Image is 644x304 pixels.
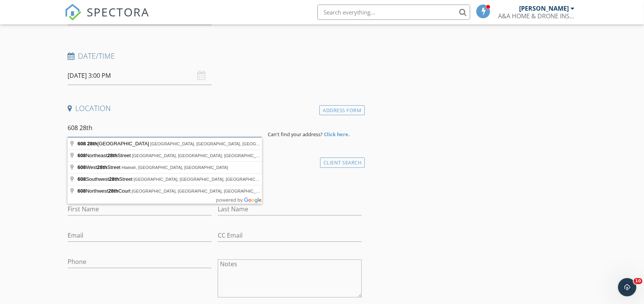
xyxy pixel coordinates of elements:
[324,131,350,138] strong: Click here.
[107,153,118,158] span: 28th
[519,5,569,12] div: [PERSON_NAME]
[97,164,107,170] span: 28th
[319,105,365,116] div: Address Form
[109,176,119,182] span: 28th
[132,189,268,193] span: [GEOGRAPHIC_DATA], [GEOGRAPHIC_DATA], [GEOGRAPHIC_DATA]
[150,142,286,146] span: [GEOGRAPHIC_DATA], [GEOGRAPHIC_DATA], [GEOGRAPHIC_DATA]
[498,12,574,20] div: A&A HOME & DRONE INSPECTIONS, LLC
[122,165,228,170] span: Hialeah, [GEOGRAPHIC_DATA], [GEOGRAPHIC_DATA]
[68,51,362,61] h4: Date/Time
[87,4,149,20] span: SPECTORA
[132,153,268,158] span: [GEOGRAPHIC_DATA], [GEOGRAPHIC_DATA], [GEOGRAPHIC_DATA]
[618,278,636,296] iframe: Intercom live chat
[320,158,365,168] div: Client Search
[68,103,362,113] h4: Location
[78,164,122,170] span: West Street
[78,153,86,158] span: 608
[78,188,132,194] span: Northwest Court
[634,278,642,284] span: 10
[134,177,270,182] span: [GEOGRAPHIC_DATA], [GEOGRAPHIC_DATA], [GEOGRAPHIC_DATA]
[108,188,118,194] span: 28th
[268,131,323,138] span: Can't find your address?
[78,141,86,146] span: 608
[78,153,132,158] span: Northeast Street
[78,176,86,182] span: 608
[87,141,97,146] span: 28th
[78,141,150,146] span: [GEOGRAPHIC_DATA]
[68,119,262,137] input: Address Search
[65,10,149,26] a: SPECTORA
[317,5,470,20] input: Search everything...
[68,66,212,85] input: Select date
[78,188,86,194] span: 608
[78,164,86,170] span: 608
[65,4,81,21] img: The Best Home Inspection Software - Spectora
[78,176,134,182] span: Southwest Street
